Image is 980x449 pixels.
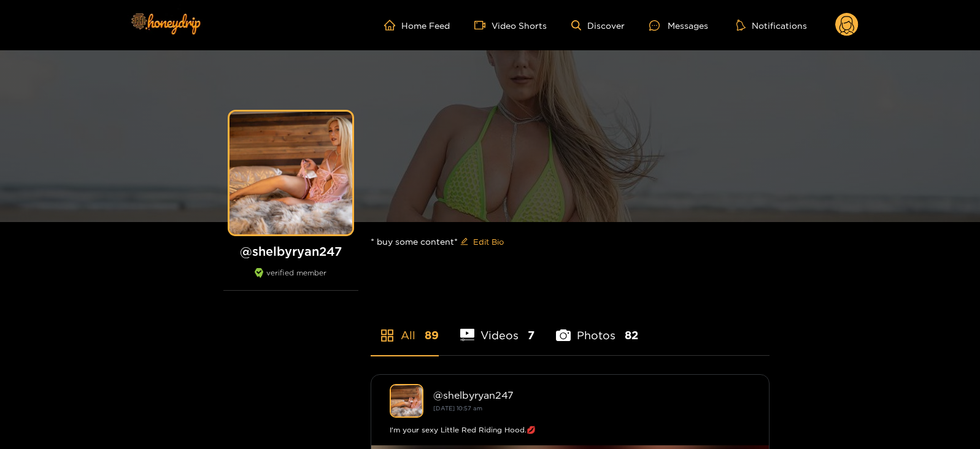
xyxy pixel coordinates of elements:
[390,424,750,436] div: I'm your sexy Little Red Riding Hood.💋
[390,384,423,418] img: shelbyryan247
[528,328,534,343] span: 7
[474,20,492,31] span: video-camera
[460,300,535,355] li: Videos
[380,328,395,343] span: appstore
[473,236,504,248] span: Edit Bio
[571,20,625,31] a: Discover
[223,268,358,291] div: verified member
[556,300,638,355] li: Photos
[433,405,482,412] small: [DATE] 10:57 am
[625,328,638,343] span: 82
[733,19,811,31] button: Notifications
[460,237,468,247] span: edit
[458,232,506,251] button: editEdit Bio
[433,390,750,401] div: @ shelbyryan247
[384,20,401,31] span: home
[371,300,439,355] li: All
[425,328,439,343] span: 89
[474,20,547,31] a: Video Shorts
[649,18,708,33] div: Messages
[384,20,450,31] a: Home Feed
[371,222,770,261] div: * buy some content*
[223,244,358,259] h1: @ shelbyryan247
